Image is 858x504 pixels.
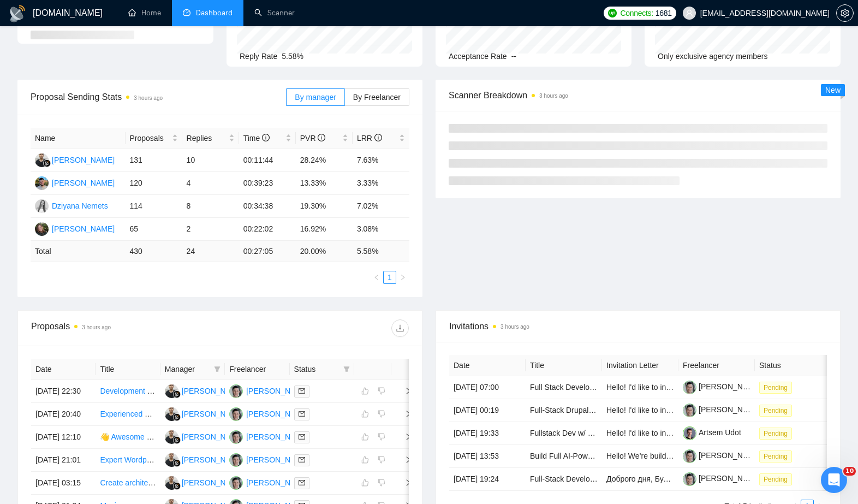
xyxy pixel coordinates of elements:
[165,407,178,421] img: FG
[229,478,309,487] a: YN[PERSON_NAME]
[31,380,96,403] td: [DATE] 22:30
[686,9,693,17] span: user
[229,453,243,467] img: YN
[165,453,178,467] img: FG
[392,324,408,333] span: download
[126,172,182,195] td: 120
[318,134,325,141] span: info-circle
[126,218,182,241] td: 65
[82,324,111,330] time: 3 hours ago
[130,132,170,144] span: Proposals
[396,387,412,395] span: right
[299,411,305,417] span: mail
[843,467,856,476] span: 10
[31,449,96,472] td: [DATE] 21:01
[683,474,761,483] a: [PERSON_NAME]
[52,200,108,212] div: Dziyana Nemets
[530,475,834,483] a: Full-Stack Developer for AI-Powered Product Catalog Processing & Semantic Search Tool
[35,222,49,236] img: HH
[370,271,383,284] li: Previous Page
[100,387,321,395] a: Development of a SaaS web application (live sales management)
[96,426,160,449] td: 👋 Awesome React Native JS developer needed
[353,172,409,195] td: 3.33%
[396,271,409,284] li: Next Page
[165,476,178,490] img: FG
[182,195,239,218] td: 8
[31,319,220,337] div: Proposals
[35,201,108,210] a: DNDziyana Nemets
[759,450,792,463] span: Pending
[759,428,792,440] span: Pending
[343,366,350,372] span: filter
[100,410,306,418] a: Experienced Developer Needed for SaaS MVP Development
[357,134,382,143] span: LRR
[35,199,49,213] img: DN
[759,475,796,483] a: Pending
[526,399,602,422] td: Full-Stack Drupal Developer for Law Firm Website (English-Only)
[35,224,115,233] a: HH[PERSON_NAME]
[825,86,841,94] span: New
[229,407,243,421] img: YN
[300,134,326,143] span: PVR
[52,223,115,235] div: [PERSON_NAME]
[449,422,526,445] td: [DATE] 19:33
[182,218,239,241] td: 2
[246,431,309,443] div: [PERSON_NAME]
[31,403,96,426] td: [DATE] 20:40
[31,472,96,495] td: [DATE] 03:15
[526,355,602,376] th: Title
[96,359,160,380] th: Title
[182,172,239,195] td: 4
[100,432,329,441] a: 👋 Awesome React [DEMOGRAPHIC_DATA] JS developer needed
[196,8,233,17] span: Dashboard
[449,399,526,422] td: [DATE] 00:19
[341,361,352,377] span: filter
[396,271,409,284] button: right
[31,128,126,149] th: Name
[526,468,602,491] td: Full-Stack Developer for AI-Powered Product Catalog Processing & Semantic Search Tool
[449,445,526,468] td: [DATE] 13:53
[35,176,49,190] img: AK
[214,366,221,372] span: filter
[96,449,160,472] td: Expert Wordpress Website Developer (20+ years experience)
[821,467,847,493] iframe: Intercom live chat
[239,149,296,172] td: 00:11:44
[31,426,96,449] td: [DATE] 12:10
[449,468,526,491] td: [DATE] 19:24
[182,408,245,420] div: [PERSON_NAME]
[755,355,831,376] th: Status
[449,52,507,61] span: Acceptance Rate
[370,271,383,284] button: left
[449,88,827,102] span: Scanner Breakdown
[526,445,602,468] td: Build Full AI-Powered Job Application SaaS Platform (Frontend + Backend + GPT Integration)
[683,404,696,417] img: c1Tebym3BND9d52IcgAhOjDIggZNrr93DrArCnDDhQCo9DNa2fMdUdlKkX3cX7l7jn
[759,452,796,460] a: Pending
[449,376,526,399] td: [DATE] 07:00
[511,52,516,61] span: --
[246,408,309,420] div: [PERSON_NAME]
[165,384,178,398] img: FG
[836,4,854,22] button: setting
[165,478,245,487] a: FG[PERSON_NAME]
[526,422,602,445] td: Fullstack Dev w/ Python Exp
[96,403,160,426] td: Experienced Developer Needed for SaaS MVP Development
[294,363,339,375] span: Status
[96,472,160,495] td: Create architecture for mobile app using AI written code
[126,128,182,149] th: Proposals
[229,409,309,418] a: YN[PERSON_NAME]
[296,195,353,218] td: 19.30%
[239,195,296,218] td: 00:34:38
[229,476,243,490] img: YN
[530,452,847,460] a: Build Full AI-Powered Job Application SaaS Platform (Frontend + Backend + GPT Integration)
[35,178,115,187] a: AK[PERSON_NAME]
[173,436,181,444] img: gigradar-bm.png
[449,355,526,376] th: Date
[374,134,382,141] span: info-circle
[31,241,126,262] td: Total
[182,454,245,466] div: [PERSON_NAME]
[173,459,181,467] img: gigradar-bm.png
[449,319,827,333] span: Invitations
[759,473,792,485] span: Pending
[31,90,286,104] span: Proposal Sending Stats
[282,52,303,61] span: 5.58%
